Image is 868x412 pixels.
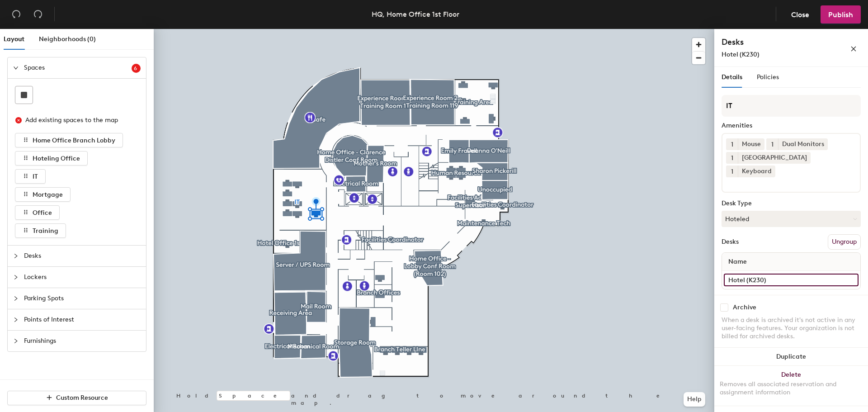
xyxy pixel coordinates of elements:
span: Office [33,209,52,217]
span: collapsed [13,317,19,322]
button: 1 [726,166,738,177]
span: Furnishings [24,331,141,351]
span: Desks [24,246,141,266]
span: close [850,46,857,52]
span: IT [33,173,38,180]
span: Name [724,254,751,270]
h4: Desks [722,36,821,48]
span: Parking Spots [24,288,141,309]
span: Layout [4,35,24,43]
span: expanded [13,65,19,71]
span: Spaces [24,57,132,78]
div: Archive [733,304,756,311]
button: Hoteling Office [15,151,88,166]
button: 1 [766,138,778,150]
span: Hoteling Office [33,155,80,162]
span: 1 [771,140,774,149]
span: Close [791,10,809,19]
span: 1 [731,140,733,149]
span: 6 [134,65,139,71]
button: Close [783,5,817,24]
input: Unnamed desk [724,274,859,286]
div: [GEOGRAPHIC_DATA] [738,152,811,164]
button: Mortgage [15,187,71,202]
span: collapsed [13,338,19,344]
span: collapsed [13,296,19,301]
div: Desks [722,238,739,246]
span: close-circle [15,117,22,123]
span: Points of Interest [24,309,141,330]
button: IT [15,169,46,184]
div: Mouse [738,138,764,150]
span: Training [33,227,58,235]
sup: 6 [132,64,141,73]
div: Removes all associated reservation and assignment information [720,380,863,397]
div: Keyboard [738,166,775,177]
span: Home Office Branch Lobby [33,137,115,144]
span: undo [12,9,21,19]
span: Publish [828,10,853,19]
span: Custom Resource [56,394,108,402]
span: Neighborhoods (0) [39,35,96,43]
button: Office [15,205,60,220]
button: 1 [726,138,738,150]
div: When a desk is archived it's not active in any user-facing features. Your organization is not bil... [722,316,861,341]
button: Help [684,392,705,407]
button: Redo (⌘ + ⇧ + Z) [29,5,47,24]
button: Home Office Branch Lobby [15,133,123,147]
span: 1 [731,153,733,163]
div: Desk Type [722,200,861,207]
button: Duplicate [714,348,868,366]
button: Training [15,223,66,238]
span: 1 [731,167,733,176]
button: Hoteled [722,211,861,227]
div: Dual Monitors [778,138,828,150]
button: Ungroup [828,234,861,250]
span: collapsed [13,275,19,280]
button: Undo (⌘ + Z) [7,5,25,24]
span: collapsed [13,253,19,259]
button: Custom Resource [7,391,146,405]
span: Mortgage [33,191,63,199]
span: Hotel (K230) [722,51,759,58]
span: Policies [757,73,779,81]
span: Lockers [24,267,141,288]
button: 1 [726,152,738,164]
div: Add existing spaces to the map [25,115,133,125]
div: Amenities [722,122,861,129]
button: DeleteRemoves all associated reservation and assignment information [714,366,868,406]
button: Publish [821,5,861,24]
div: HQ, Home Office 1st Floor [372,9,459,20]
span: Details [722,73,742,81]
